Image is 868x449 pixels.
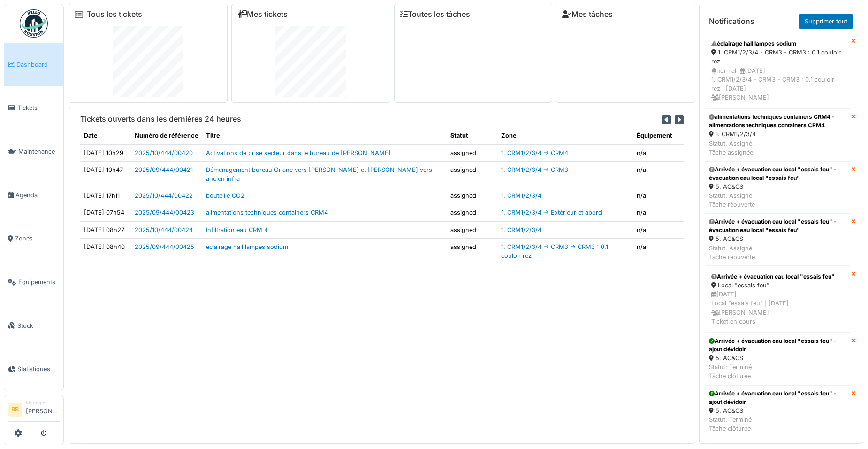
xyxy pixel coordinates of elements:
td: assigned [447,204,497,221]
div: Local "essais feu" [711,281,845,290]
li: BB [8,403,22,417]
a: bouteille CO2 [206,192,244,199]
a: Tous les tickets [87,10,142,19]
a: Tickets [4,86,63,130]
td: [DATE] 10h47 [80,161,131,187]
a: 2025/09/444/00423 [135,209,194,216]
h6: Notifications [709,17,754,26]
td: assigned [447,238,497,264]
div: Statut: Assigné Tâche réouverte [709,191,847,209]
div: Arrivée + évacuation eau local "essais feu" [711,272,845,281]
td: n/a [633,144,684,161]
a: Mes tâches [562,10,613,19]
div: Arrivée + évacuation eau local "essais feu" - ajout dévidoir [709,337,847,354]
span: Maintenance [18,147,60,156]
div: Statut: Assigné Tâche réouverte [709,244,847,262]
h6: Tickets ouverts dans les dernières 24 heures [80,115,241,124]
td: n/a [633,238,684,264]
a: 1. CRM1/2/3/4 -> CRM3 -> CRM3 : 0.1 couloir rez [501,243,608,259]
span: Dashboard [16,60,60,69]
a: Mes tickets [237,10,288,19]
div: 5. AC&CS [709,406,847,415]
a: Statistiques [4,348,63,391]
td: assigned [447,161,497,187]
div: 5. AC&CS [709,182,847,191]
a: 1. CRM1/2/3/4 -> Extérieur et abord [501,209,602,216]
a: alimentations techniques containers CRM4 - alimentations techniques containers CRM4 1. CRM1/2/3/4... [705,108,851,161]
span: Équipements [18,278,60,286]
th: Titre [202,127,447,144]
td: [DATE] 07h54 [80,204,131,221]
a: Arrivée + évacuation eau local "essais feu" Local "essais feu" [DATE]Local "essais feu" | [DATE] ... [705,266,851,333]
th: Statut [447,127,497,144]
a: 2025/10/444/00422 [135,192,193,199]
a: Arrivée + évacuation eau local "essais feu" - ajout dévidoir 5. AC&CS Statut: TerminéTâche clôturée [705,385,851,438]
a: 1. CRM1/2/3/4 [501,226,541,233]
span: Zones [15,234,60,243]
a: alimentations techniques containers CRM4 [206,209,328,216]
a: éclairage hall lampes sodium [206,243,288,250]
div: [DATE] Local "essais feu" | [DATE] [PERSON_NAME] Ticket en cours [711,290,845,326]
td: n/a [633,161,684,187]
td: assigned [447,187,497,204]
a: Agenda [4,173,63,217]
a: Toutes les tâches [400,10,470,19]
div: Statut: Terminé Tâche clôturée [709,415,847,433]
td: n/a [633,204,684,221]
a: 1. CRM1/2/3/4 [501,192,541,199]
a: Équipements [4,260,63,304]
a: 2025/09/444/00421 [135,166,193,173]
div: 1. CRM1/2/3/4 [709,130,847,139]
div: Manager [26,399,60,406]
td: [DATE] 08h27 [80,221,131,238]
a: Zones [4,217,63,261]
a: Déménagement bureau Oriane vers [PERSON_NAME] et [PERSON_NAME] vers ancien infra [206,166,432,182]
a: 2025/10/444/00424 [135,226,193,233]
a: 1. CRM1/2/3/4 -> CRM3 [501,166,568,173]
div: Statut: Terminé Tâche clôturée [709,363,847,380]
img: Badge_color-CXgf-gQk.svg [20,9,48,38]
a: 2025/10/444/00420 [135,149,193,156]
a: Maintenance [4,130,63,173]
th: Équipement [633,127,684,144]
a: Infiltration eau CRM 4 [206,226,268,233]
a: 1. CRM1/2/3/4 -> CRM4 [501,149,568,156]
div: 1. CRM1/2/3/4 - CRM3 - CRM3 : 0.1 couloir rez [711,48,845,66]
div: 5. AC&CS [709,234,847,243]
td: assigned [447,144,497,161]
td: n/a [633,221,684,238]
div: Arrivée + évacuation eau local "essais feu" - évacuation eau local "essais feu" [709,217,847,234]
div: alimentations techniques containers CRM4 - alimentations techniques containers CRM4 [709,113,847,130]
a: Supprimer tout [799,14,853,29]
a: Stock [4,304,63,348]
td: assigned [447,221,497,238]
div: 5. AC&CS [709,354,847,363]
li: [PERSON_NAME] [26,399,60,419]
a: Arrivée + évacuation eau local "essais feu" - évacuation eau local "essais feu" 5. AC&CS Statut: ... [705,213,851,266]
a: 2025/09/444/00425 [135,243,194,250]
a: Arrivée + évacuation eau local "essais feu" - ajout dévidoir 5. AC&CS Statut: TerminéTâche clôturée [705,333,851,385]
div: Statut: Assigné Tâche assignée [709,139,847,157]
span: Agenda [15,191,60,200]
td: [DATE] 10h29 [80,144,131,161]
td: n/a [633,187,684,204]
div: Arrivée + évacuation eau local "essais feu" - évacuation eau local "essais feu" [709,165,847,182]
a: Activations de prise secteur dans le bureau de [PERSON_NAME] [206,149,391,156]
a: Dashboard [4,43,63,86]
span: Stock [17,321,60,330]
th: Zone [497,127,633,144]
td: [DATE] 08h40 [80,238,131,264]
span: Tickets [17,103,60,112]
td: [DATE] 17h11 [80,187,131,204]
span: Statistiques [17,364,60,373]
a: éclairage hall lampes sodium 1. CRM1/2/3/4 - CRM3 - CRM3 : 0.1 couloir rez normal |[DATE]1. CRM1/... [705,33,851,108]
th: Date [80,127,131,144]
a: Arrivée + évacuation eau local "essais feu" - évacuation eau local "essais feu" 5. AC&CS Statut: ... [705,161,851,214]
div: normal | [DATE] 1. CRM1/2/3/4 - CRM3 - CRM3 : 0.1 couloir rez | [DATE] [PERSON_NAME] [711,66,845,102]
th: Numéro de référence [131,127,202,144]
div: Arrivée + évacuation eau local "essais feu" - ajout dévidoir [709,389,847,406]
a: BB Manager[PERSON_NAME] [8,399,60,422]
div: éclairage hall lampes sodium [711,39,845,48]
